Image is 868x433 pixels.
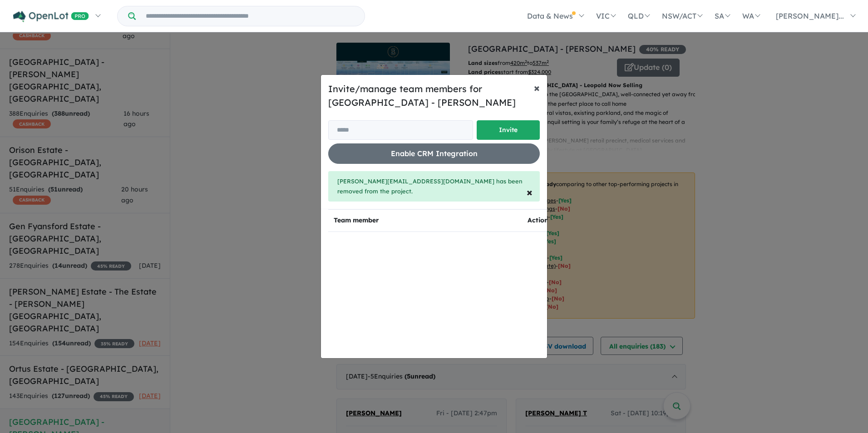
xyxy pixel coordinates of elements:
span: [PERSON_NAME]... [776,11,844,20]
span: × [527,185,533,199]
button: Enable CRM Integration [328,143,540,164]
th: Team member [328,210,522,232]
button: Invite [477,120,540,140]
h5: Invite/manage team members for [GEOGRAPHIC_DATA] - [PERSON_NAME] [328,82,540,109]
span: × [534,81,540,94]
div: [PERSON_NAME][EMAIL_ADDRESS][DOMAIN_NAME] has been removed from the project. [328,171,540,202]
img: Openlot PRO Logo White [13,11,89,22]
button: Close [519,179,540,205]
input: Try estate name, suburb, builder or developer [138,6,363,26]
th: Action [522,210,554,232]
